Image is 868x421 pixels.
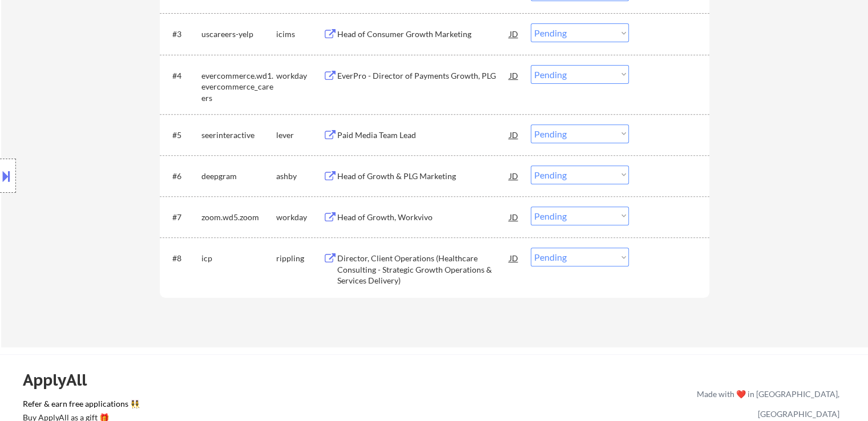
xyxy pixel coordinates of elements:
div: #3 [172,29,192,40]
a: Refer & earn free applications 👯‍♀️ [23,400,458,412]
div: Head of Growth & PLG Marketing [337,171,510,182]
div: rippling [276,253,323,264]
div: JD [508,124,520,145]
div: Head of Consumer Growth Marketing [337,29,510,40]
div: evercommerce.wd1.evercommerce_careers [201,70,276,104]
div: icp [201,253,276,264]
div: zoom.wd5.zoom [201,212,276,223]
div: ApplyAll [23,370,100,390]
div: ashby [276,171,323,182]
div: icims [276,29,323,40]
div: JD [508,207,520,227]
div: Paid Media Team Lead [337,129,510,141]
div: JD [508,23,520,44]
div: uscareers-yelp [201,29,276,40]
div: JD [508,248,520,268]
div: workday [276,70,323,82]
div: Director, Client Operations (Healthcare Consulting - Strategic Growth Operations & Services Deliv... [337,253,510,286]
div: workday [276,212,323,223]
div: JD [508,165,520,186]
div: lever [276,129,323,141]
div: deepgram [201,171,276,182]
div: Head of Growth, Workvivo [337,212,510,223]
div: seerinteractive [201,129,276,141]
div: JD [508,65,520,86]
div: EverPro - Director of Payments Growth, PLG [337,70,510,82]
